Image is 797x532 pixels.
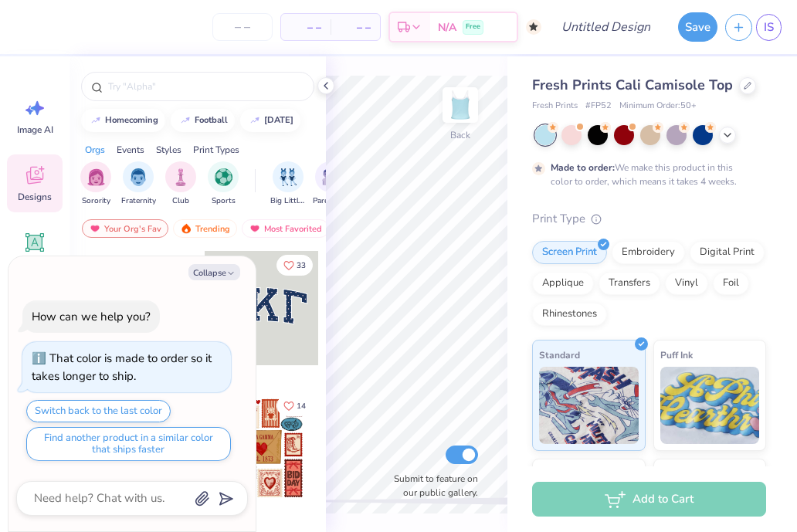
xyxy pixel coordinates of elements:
[276,395,313,416] button: Like
[242,219,329,238] div: Most Favorited
[532,100,578,113] span: Fresh Prints
[81,109,165,132] button: homecoming
[619,100,697,113] span: Minimum Order: 50 +
[172,168,189,186] img: Club Image
[179,116,192,125] img: trend_line.gif
[107,79,304,94] input: Try "Alpha"
[105,116,158,124] div: homecoming
[89,223,101,234] img: most_fav.gif
[80,161,111,207] div: filter for Sorority
[678,12,717,42] button: Save
[212,13,273,41] input: – –
[18,191,52,203] span: Designs
[660,367,760,444] img: Puff Ink
[270,161,306,207] button: filter button
[660,347,693,363] span: Puff Ink
[156,143,181,157] div: Styles
[313,161,348,207] div: filter for Parent's Weekend
[85,143,105,157] div: Orgs
[121,195,156,207] span: Fraternity
[87,168,105,186] img: Sorority Image
[551,161,741,188] div: We make this product in this color to order, which means it takes 4 weeks.
[208,161,239,207] button: filter button
[32,351,212,384] div: That color is made to order so it takes longer to ship.
[82,219,168,238] div: Your Org's Fav
[195,116,228,124] div: football
[612,241,685,264] div: Embroidery
[539,466,577,482] span: Neon Ink
[249,223,261,234] img: most_fav.gif
[532,210,766,228] div: Print Type
[756,14,782,41] a: IS
[212,195,236,207] span: Sports
[313,195,348,207] span: Parent's Weekend
[280,168,297,186] img: Big Little Reveal Image
[249,116,261,125] img: trend_line.gif
[240,109,300,132] button: [DATE]
[466,22,480,32] span: Free
[532,303,607,326] div: Rhinestones
[130,168,147,186] img: Fraternity Image
[764,19,774,36] span: IS
[270,161,306,207] div: filter for Big Little Reveal
[690,241,765,264] div: Digital Print
[297,262,306,269] span: 33
[82,195,110,207] span: Sorority
[117,143,144,157] div: Events
[438,19,456,36] span: N/A
[713,272,749,295] div: Foil
[173,219,237,238] div: Trending
[313,161,348,207] button: filter button
[532,272,594,295] div: Applique
[445,90,476,120] img: Back
[165,161,196,207] button: filter button
[188,264,240,280] button: Collapse
[121,161,156,207] button: filter button
[180,223,192,234] img: trending.gif
[80,161,111,207] button: filter button
[270,195,306,207] span: Big Little Reveal
[450,128,470,142] div: Back
[193,143,239,157] div: Print Types
[165,161,196,207] div: filter for Club
[264,116,293,124] div: halloween
[17,124,53,136] span: Image AI
[551,161,615,174] strong: Made to order:
[297,402,306,410] span: 14
[585,100,612,113] span: # FP52
[660,466,751,482] span: Metallic & Glitter Ink
[26,400,171,422] button: Switch back to the last color
[171,109,235,132] button: football
[539,347,580,363] span: Standard
[532,241,607,264] div: Screen Print
[665,272,708,295] div: Vinyl
[26,427,231,461] button: Find another product in a similar color that ships faster
[290,19,321,36] span: – –
[208,161,239,207] div: filter for Sports
[532,76,733,94] span: Fresh Prints Cali Camisole Top
[340,19,371,36] span: – –
[599,272,660,295] div: Transfers
[276,255,313,276] button: Like
[549,12,663,42] input: Untitled Design
[121,161,156,207] div: filter for Fraternity
[385,472,478,500] label: Submit to feature on our public gallery.
[215,168,232,186] img: Sports Image
[172,195,189,207] span: Club
[539,367,639,444] img: Standard
[322,168,340,186] img: Parent's Weekend Image
[90,116,102,125] img: trend_line.gif
[32,309,151,324] div: How can we help you?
